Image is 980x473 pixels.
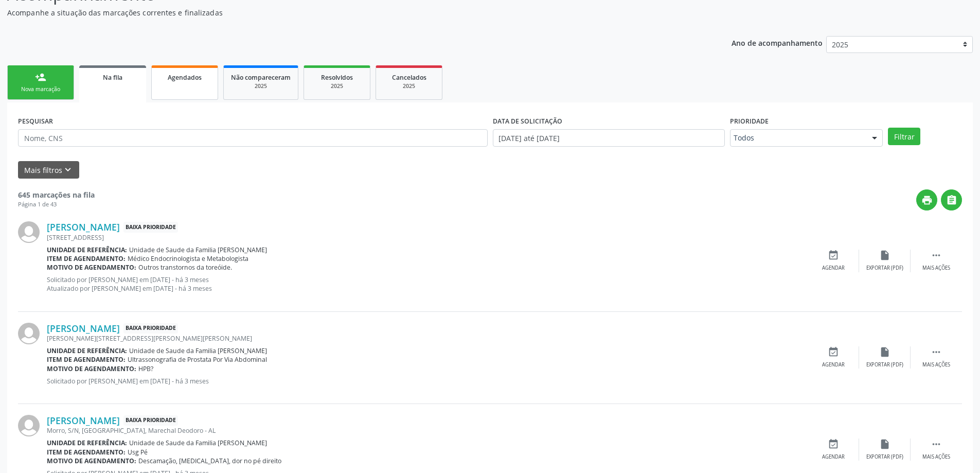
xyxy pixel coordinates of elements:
span: Outros transtornos da toreóide. [138,263,232,272]
span: Todos [734,133,862,143]
div: person_add [35,72,46,83]
b: Item de agendamento: [47,254,126,263]
i: print [921,195,933,206]
b: Item de agendamento: [47,355,126,364]
div: Página 1 de 43 [18,200,95,209]
i:  [931,439,942,450]
p: Ano de acompanhamento [732,36,823,49]
i: keyboard_arrow_down [62,164,74,176]
input: Nome, CNS [18,129,488,147]
img: img [18,323,40,344]
span: Baixa Prioridade [123,323,178,334]
div: Agendar [822,361,845,369]
i: event_available [828,250,839,261]
label: PESQUISAR [18,113,53,129]
span: Unidade de Saude da Familia [PERSON_NAME] [129,439,267,447]
a: [PERSON_NAME] [47,415,120,426]
div: 2025 [311,82,363,90]
div: Exportar (PDF) [866,361,903,369]
div: Nova marcação [15,85,66,93]
div: Mais ações [922,453,950,461]
img: img [18,415,40,436]
div: 2025 [383,82,435,90]
p: Acompanhe a situação das marcações correntes e finalizadas [7,7,683,18]
div: Mais ações [922,361,950,369]
div: Mais ações [922,265,950,272]
img: img [18,221,40,243]
button: Mais filtroskeyboard_arrow_down [18,161,79,179]
span: Baixa Prioridade [123,222,178,233]
i: event_available [828,346,839,358]
div: [STREET_ADDRESS] [47,233,808,242]
label: Prioridade [730,113,769,129]
span: Não compareceram [231,73,291,82]
span: Unidade de Saude da Familia [PERSON_NAME] [129,346,267,355]
input: Selecione um intervalo [493,129,725,147]
div: Agendar [822,453,845,461]
span: Ultrassonografia de Prostata Por Via Abdominal [128,355,267,364]
div: Morro, S/N, [GEOGRAPHIC_DATA], Marechal Deodoro - AL [47,426,808,435]
a: [PERSON_NAME] [47,323,120,334]
i:  [931,346,942,358]
div: [PERSON_NAME][STREET_ADDRESS][PERSON_NAME][PERSON_NAME] [47,334,808,343]
b: Motivo de agendamento: [47,263,136,272]
b: Unidade de referência: [47,439,127,447]
label: DATA DE SOLICITAÇÃO [493,113,562,129]
span: Na fila [103,73,122,82]
b: Unidade de referência: [47,246,127,254]
b: Motivo de agendamento: [47,364,136,373]
span: Médico Endocrinologista e Metabologista [128,254,248,263]
button: Filtrar [888,128,920,145]
p: Solicitado por [PERSON_NAME] em [DATE] - há 3 meses [47,377,808,386]
i: insert_drive_file [879,346,890,358]
b: Motivo de agendamento: [47,457,136,465]
span: Agendados [168,73,202,82]
i:  [931,250,942,261]
span: Descamação, [MEDICAL_DATA], dor no pé direito [138,457,281,465]
span: Cancelados [392,73,426,82]
div: 2025 [231,82,291,90]
i: insert_drive_file [879,439,890,450]
div: Exportar (PDF) [866,453,903,461]
button:  [941,189,962,211]
i:  [946,195,957,206]
span: HPB? [138,364,153,373]
span: Unidade de Saude da Familia [PERSON_NAME] [129,246,267,254]
strong: 645 marcações na fila [18,190,95,200]
div: Agendar [822,265,845,272]
i: event_available [828,439,839,450]
div: Exportar (PDF) [866,265,903,272]
span: Baixa Prioridade [123,415,178,426]
i: insert_drive_file [879,250,890,261]
b: Unidade de referência: [47,346,127,355]
b: Item de agendamento: [47,448,126,457]
a: [PERSON_NAME] [47,221,120,233]
p: Solicitado por [PERSON_NAME] em [DATE] - há 3 meses Atualizado por [PERSON_NAME] em [DATE] - há 3... [47,275,808,293]
button: print [916,189,937,211]
span: Resolvidos [321,73,353,82]
span: Usg Pé [128,448,148,457]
